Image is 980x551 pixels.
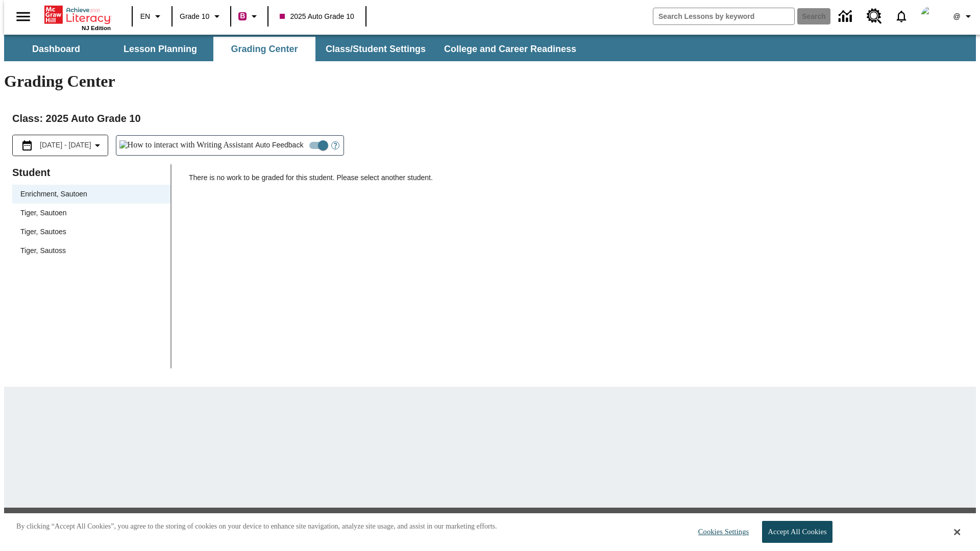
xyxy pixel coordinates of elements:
button: Class/Student Settings [317,37,434,61]
button: Grading Center [213,37,315,61]
input: search field [653,8,794,24]
span: Tiger, Sautoen [20,208,162,218]
h2: Class : 2025 Auto Grade 10 [12,110,968,127]
span: Grade 10 [180,11,209,22]
div: SubNavbar [4,35,976,61]
a: Home [44,5,111,25]
div: Tiger, Sautoen [12,204,170,222]
div: Tiger, Sautoss [12,241,170,260]
span: @ [953,11,960,22]
button: Close [954,528,960,537]
button: Lesson Planning [109,37,211,61]
div: SubNavbar [4,37,585,61]
div: Home [44,4,111,31]
p: Student [12,164,170,181]
span: NJ Edition [82,25,111,31]
span: B [240,10,245,22]
button: Profile/Settings [947,7,980,26]
span: Enrichment, Sautoen [20,189,162,199]
span: Tiger, Sautoss [20,245,162,256]
p: There is no work to be graded for this student. Please select another student. [189,172,968,191]
span: EN [140,11,150,22]
span: Tiger, Sautoes [20,227,162,237]
button: Open side menu [8,2,38,32]
button: Language: EN, Select a language [136,7,168,26]
a: Data Center [832,3,861,31]
div: Enrichment, Sautoen [12,185,170,204]
div: Tiger, Sautoes [12,222,170,241]
button: Cookies Settings [689,521,753,542]
button: Boost Class color is violet red. Change class color [234,7,264,26]
span: Auto Feedback [255,140,303,151]
button: Grade: Grade 10, Select a grade [176,7,227,26]
h1: Grading Center [4,72,976,91]
button: Select a new avatar [915,3,947,30]
a: Resource Center, Will open in new tab [861,3,888,30]
p: By clicking “Accept All Cookies”, you agree to the storing of cookies on your device to enhance s... [16,521,497,532]
svg: Collapse Date Range Filter [91,139,104,152]
button: Open Help for Writing Assistant [327,136,344,155]
img: How to interact with Writing Assistant [119,140,254,151]
button: Accept All Cookies [762,521,832,543]
button: College and Career Readiness [436,37,584,61]
a: Notifications [888,3,915,30]
span: 2025 Auto Grade 10 [280,11,354,22]
img: Avatar [921,6,941,27]
button: Dashboard [5,37,107,61]
span: [DATE] - [DATE] [40,140,91,151]
button: Select the date range menu item [17,139,104,152]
